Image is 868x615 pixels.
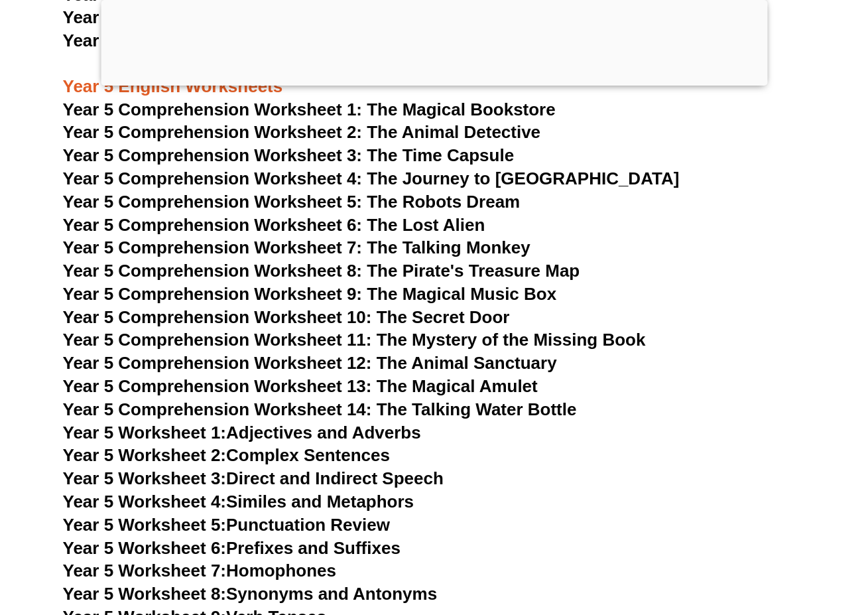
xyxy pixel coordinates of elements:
a: Year 5 Comprehension Worksheet 13: The Magical Amulet [63,376,538,396]
a: Year 4 Worksheet 20:Punctuation [63,31,336,50]
span: Year 5 Worksheet 4: [63,492,227,512]
a: Year 4 Worksheet 19:Commonly Confused Words (Australian vs. American English) [63,7,747,27]
a: Year 5 Comprehension Worksheet 10: The Secret Door [63,307,510,327]
a: Year 5 Worksheet 4:Similes and Metaphors [63,492,414,512]
span: Year 5 Worksheet 1: [63,423,227,443]
a: Year 5 Comprehension Worksheet 14: The Talking Water Bottle [63,399,577,419]
a: Year 5 Comprehension Worksheet 4: The Journey to [GEOGRAPHIC_DATA] [63,169,680,188]
a: Year 5 Worksheet 8:Synonyms and Antonyms [63,584,438,604]
a: Year 5 Comprehension Worksheet 6: The Lost Alien [63,215,485,235]
span: Year 5 Worksheet 3: [63,468,227,488]
a: Year 5 Worksheet 6:Prefixes and Suffixes [63,538,401,558]
span: Year 5 Worksheet 6: [63,538,227,558]
a: Year 5 Comprehension Worksheet 2: The Animal Detective [63,122,541,142]
a: Year 5 Worksheet 7:Homophones [63,561,337,581]
span: Year 4 Worksheet 20: [63,31,236,50]
a: Year 5 Comprehension Worksheet 11: The Mystery of the Missing Book [63,330,646,350]
span: Year 5 Worksheet 2: [63,445,227,465]
a: Year 5 Worksheet 1:Adjectives and Adverbs [63,423,421,443]
a: Year 5 Worksheet 2:Complex Sentences [63,445,390,465]
a: Year 5 Worksheet 5:Punctuation Review [63,515,390,535]
span: Year 5 Worksheet 5: [63,515,227,535]
a: Year 5 Comprehension Worksheet 5: The Robots Dream [63,192,521,212]
iframe: Chat Widget [641,465,868,615]
a: Year 5 Comprehension Worksheet 9: The Magical Music Box [63,284,557,304]
span: Year 5 Worksheet 8: [63,584,227,604]
span: Year 5 Worksheet 7: [63,561,227,581]
a: Year 5 Worksheet 3:Direct and Indirect Speech [63,468,444,488]
a: Year 5 Comprehension Worksheet 1: The Magical Bookstore [63,100,556,119]
a: Year 5 Comprehension Worksheet 12: The Animal Sanctuary [63,353,557,373]
span: Year 4 Worksheet 19: [63,7,236,27]
h3: Year 5 English Worksheets [63,53,806,98]
a: Year 5 Comprehension Worksheet 7: The Talking Monkey [63,238,530,257]
a: Year 5 Comprehension Worksheet 8: The Pirate's Treasure Map [63,261,580,281]
a: Year 5 Comprehension Worksheet 3: The Time Capsule [63,145,515,165]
